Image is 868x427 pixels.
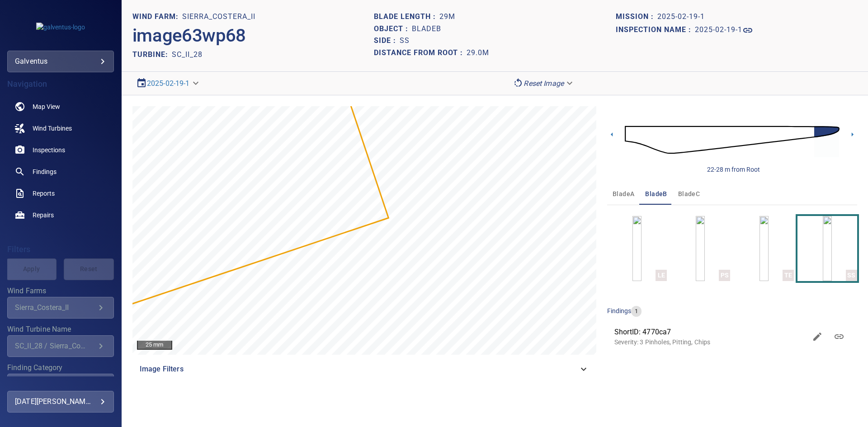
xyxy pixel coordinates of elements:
[7,287,114,295] label: Wind Farms
[607,216,667,281] button: LE
[759,216,769,281] a: TE
[7,364,114,371] label: Finding Category
[15,54,106,69] div: galventus
[631,307,642,316] span: 1
[734,216,793,281] button: TE
[15,342,95,350] div: SC_II_28 / Sierra_Costera_II
[467,49,489,57] h1: 29.0m
[132,50,172,59] h2: TURBINE:
[7,374,114,395] div: Finding Category
[607,307,631,314] span: findings
[374,25,412,33] h1: Object :
[33,102,60,111] span: Map View
[719,270,730,281] div: PS
[695,26,742,34] h1: 2025-02-19-1
[374,49,467,57] h1: Distance from root :
[625,114,840,166] img: d
[509,75,578,91] div: Reset Image
[695,25,753,36] a: 2025-02-19-1
[823,216,832,281] a: SS
[7,245,114,254] h4: Filters
[182,13,255,21] h1: Sierra_Costera_II
[7,297,114,319] div: Wind Farms
[7,117,114,139] a: windturbines noActive
[613,188,634,200] span: bladeA
[36,23,85,32] img: galventus-logo
[696,216,705,281] a: PS
[33,167,57,176] span: Findings
[412,25,441,33] h1: bladeB
[7,335,114,357] div: Wind Turbine Name
[7,139,114,161] a: inspections noActive
[33,145,65,155] span: Inspections
[645,188,667,200] span: bladeB
[678,188,700,200] span: bladeC
[7,51,114,72] div: galventus
[147,79,190,88] a: 2025-02-19-1
[524,79,564,88] em: Reset Image
[7,204,114,226] a: repairs noActive
[140,364,578,375] span: Image Filters
[7,326,114,333] label: Wind Turbine Name
[374,13,439,21] h1: Blade length :
[172,50,203,59] h2: SC_II_28
[439,13,455,21] h1: 29m
[33,211,54,220] span: Repairs
[132,25,246,47] h2: image63wp68
[632,216,642,281] a: LE
[7,161,114,183] a: findings noActive
[670,216,730,281] button: PS
[7,183,114,204] a: reports noActive
[7,96,114,117] a: map noActive
[132,75,204,91] div: 2025-02-19-1
[707,165,760,174] div: 22-28 m from Root
[132,13,182,21] h1: WIND FARM:
[797,216,857,281] button: SS
[656,270,667,281] div: LE
[15,394,106,409] div: [DATE][PERSON_NAME]
[614,338,807,347] p: Severity: 3 Pinholes, Pitting, Chips
[657,13,705,21] h1: 2025-02-19-1
[616,26,695,34] h1: Inspection name :
[616,13,657,21] h1: Mission :
[846,270,857,281] div: SS
[33,189,55,198] span: Reports
[783,270,794,281] div: TE
[374,37,400,45] h1: Side :
[400,37,410,45] h1: SS
[15,303,95,312] div: Sierra_Costera_II
[132,358,596,380] div: Image Filters
[614,327,807,338] span: ShortID: 4770ca7
[7,80,114,89] h4: Navigation
[33,124,72,133] span: Wind Turbines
